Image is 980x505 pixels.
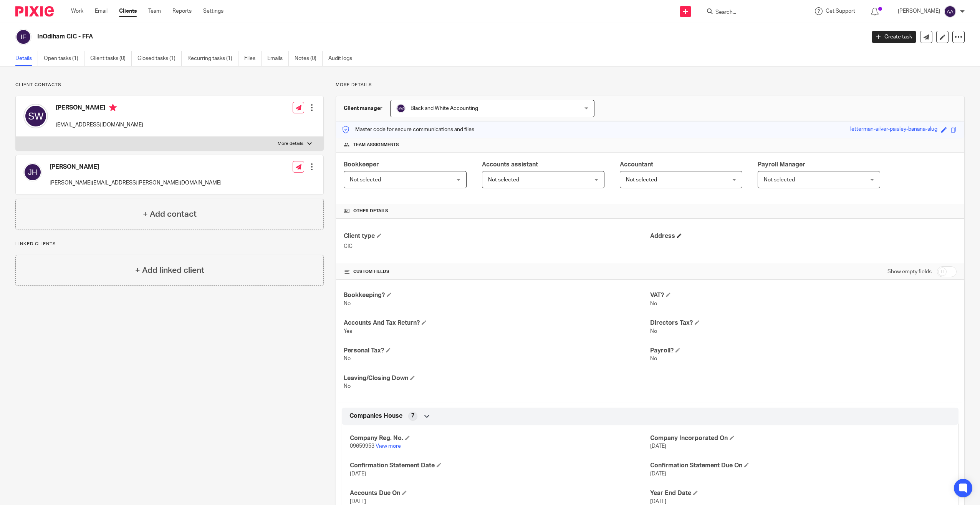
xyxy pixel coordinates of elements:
a: Work [71,7,83,15]
h4: Payroll? [650,347,957,355]
h4: Company Reg. No. [350,434,650,442]
a: Notes (0) [295,51,323,66]
span: Team assignments [353,142,399,148]
img: Pixie [15,6,54,17]
span: No [650,329,657,334]
p: [PERSON_NAME] [898,7,940,15]
h4: Bookkeeping? [344,291,650,299]
h4: Address [650,232,957,240]
span: Not selected [488,177,519,183]
span: [DATE] [650,471,666,477]
span: Black and White Accounting [411,106,478,111]
p: Linked clients [15,241,324,247]
a: Details [15,51,38,66]
h4: Company Incorporated On [650,434,950,442]
p: [PERSON_NAME][EMAIL_ADDRESS][PERSON_NAME][DOMAIN_NAME] [50,179,222,187]
span: [DATE] [650,444,666,449]
h4: + Add contact [143,208,197,220]
h4: CUSTOM FIELDS [344,269,650,275]
a: Emails [267,51,289,66]
h4: [PERSON_NAME] [56,104,143,113]
p: [EMAIL_ADDRESS][DOMAIN_NAME] [56,121,143,129]
div: letterman-silver-paisley-banana-slug [850,125,937,134]
p: Client contacts [15,82,324,88]
img: svg%3E [23,104,48,128]
a: Open tasks (1) [44,51,84,66]
h4: Client type [344,232,650,240]
a: View more [376,444,401,449]
span: No [650,356,657,361]
h4: [PERSON_NAME] [50,163,222,171]
span: Companies House [349,412,402,420]
a: Client tasks (0) [90,51,132,66]
span: No [344,301,351,306]
span: Bookkeeper [344,161,379,168]
a: Files [244,51,262,66]
h4: Year End Date [650,489,950,497]
h4: Leaving/Closing Down [344,374,650,382]
img: svg%3E [23,163,42,181]
a: Settings [203,7,223,15]
h4: Confirmation Statement Due On [650,462,950,470]
h4: Accounts And Tax Return? [344,319,650,327]
p: CIC [344,243,650,250]
img: svg%3E [944,5,956,18]
img: svg%3E [396,104,406,113]
span: Payroll Manager [758,161,805,168]
p: Master code for secure communications and files [342,126,474,133]
h2: InOdiham CIC - FFA [37,33,695,41]
span: Not selected [350,177,381,183]
h4: + Add linked client [135,264,204,276]
h4: Confirmation Statement Date [350,462,650,470]
span: No [650,301,657,306]
a: Audit logs [328,51,358,66]
a: Closed tasks (1) [137,51,182,66]
h4: Directors Tax? [650,319,957,327]
span: [DATE] [650,499,666,504]
a: Reports [172,7,192,15]
span: No [344,384,351,389]
span: [DATE] [350,471,366,477]
span: Get Support [826,8,855,14]
a: Recurring tasks (1) [187,51,238,66]
span: [DATE] [350,499,366,504]
span: 7 [411,412,414,420]
p: More details [336,82,965,88]
label: Show empty fields [887,268,932,276]
span: Not selected [626,177,657,183]
h3: Client manager [344,105,382,112]
a: Clients [119,7,137,15]
img: svg%3E [15,29,31,45]
span: Yes [344,329,352,334]
span: Accountant [620,161,653,168]
a: Create task [872,31,916,43]
span: 09659953 [350,444,374,449]
p: More details [278,141,303,147]
a: Team [148,7,161,15]
span: Accounts assistant [482,161,538,168]
a: Email [95,7,108,15]
i: Primary [109,104,117,111]
h4: Personal Tax? [344,347,650,355]
h4: Accounts Due On [350,489,650,497]
span: Not selected [764,177,795,183]
span: No [344,356,351,361]
span: Other details [353,208,388,214]
input: Search [715,9,784,16]
h4: VAT? [650,291,957,299]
